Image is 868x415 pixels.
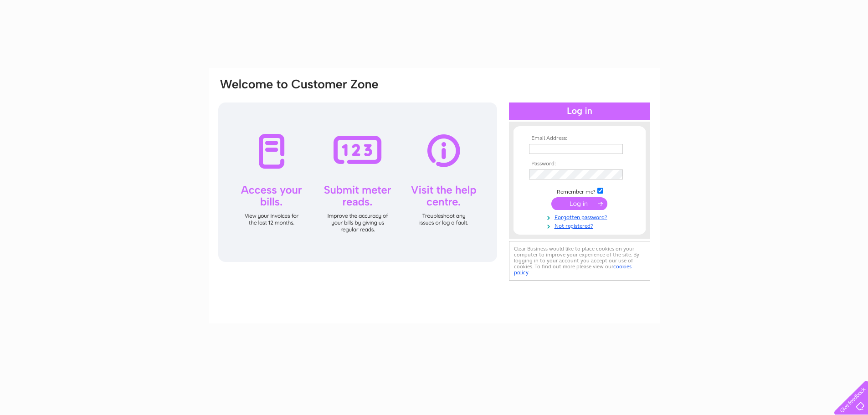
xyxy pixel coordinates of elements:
a: cookies policy [514,263,632,276]
a: Not registered? [529,221,632,230]
td: Remember me? [527,186,632,195]
div: Clear Business would like to place cookies on your computer to improve your experience of the sit... [509,241,650,281]
a: Forgotten password? [529,212,632,221]
input: Submit [551,197,607,210]
th: Email Address: [527,135,632,142]
th: Password: [527,161,632,167]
